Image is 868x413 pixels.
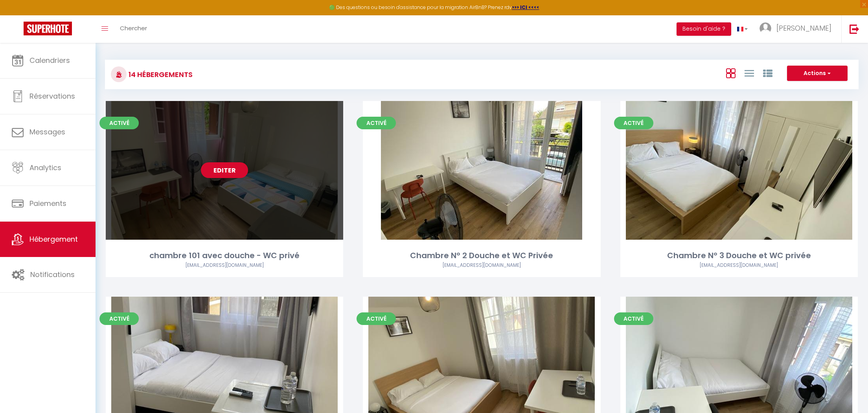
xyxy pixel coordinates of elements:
[620,250,858,262] div: Chambre N° 3 Douche et WC privée
[754,15,841,43] a: ... [PERSON_NAME]
[29,55,70,65] span: Calendriers
[759,22,771,34] img: ...
[614,312,653,325] span: Activé
[776,23,831,33] span: [PERSON_NAME]
[357,312,396,325] span: Activé
[29,163,61,173] span: Analytics
[763,66,772,79] a: Vue par Groupe
[677,22,731,36] button: Besoin d'aide ?
[850,24,859,34] img: logout
[363,262,600,269] div: Airbnb
[726,66,736,79] a: Vue en Box
[357,117,396,129] span: Activé
[24,22,72,35] img: Super Booking
[363,250,600,262] div: Chambre N° 2 Douche et WC Privée
[127,66,193,83] h3: 14 Hébergements
[201,162,248,178] a: Editer
[29,91,75,101] span: Réservations
[99,117,139,129] span: Activé
[106,250,343,262] div: chambre 101 avec douche - WC privé
[787,66,848,81] button: Actions
[29,234,78,244] span: Hébergement
[745,66,754,79] a: Vue en Liste
[106,262,343,269] div: Airbnb
[30,270,75,279] span: Notifications
[29,198,66,208] span: Paiements
[512,4,539,11] a: >>> ICI <<<<
[99,312,139,325] span: Activé
[620,262,858,269] div: Airbnb
[614,117,653,129] span: Activé
[120,24,147,32] span: Chercher
[114,15,153,43] a: Chercher
[29,127,65,137] span: Messages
